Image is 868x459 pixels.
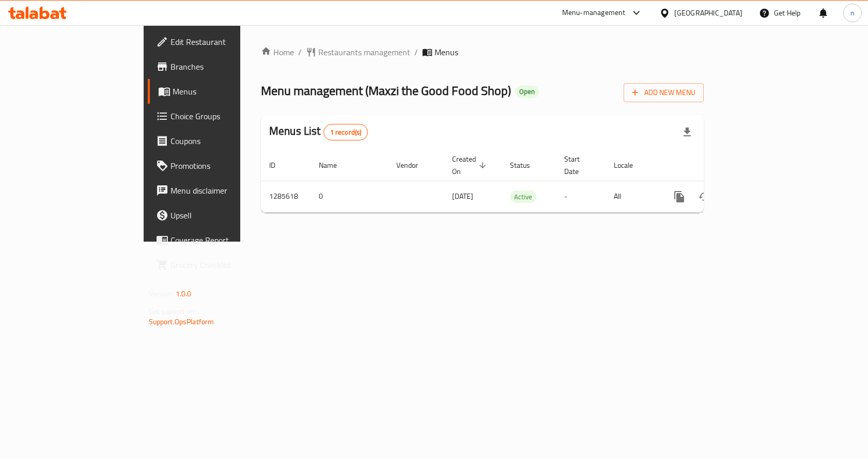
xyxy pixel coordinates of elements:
[667,184,692,209] button: more
[632,86,695,99] span: Add New Menu
[171,135,281,147] span: Coupons
[148,228,289,252] a: Coverage Report
[148,203,289,228] a: Upsell
[564,153,593,178] span: Start Date
[306,46,410,58] a: Restaurants management
[148,252,289,277] a: Grocery Checklist
[510,191,536,203] span: Active
[515,86,539,98] div: Open
[562,7,626,19] div: Menu-management
[148,129,289,153] a: Coupons
[675,120,700,145] div: Export file
[659,150,774,181] th: Actions
[435,46,458,58] span: Menus
[323,124,368,140] div: Total records count
[515,87,539,96] span: Open
[556,181,606,212] td: -
[148,178,289,203] a: Menu disclaimer
[261,46,704,58] nav: breadcrumb
[269,159,289,171] span: ID
[311,181,388,212] td: 0
[171,160,281,172] span: Promotions
[171,110,281,122] span: Choice Groups
[261,79,511,102] span: Menu management ( Maxzi the Good Food Shop )
[319,159,350,171] span: Name
[171,60,281,73] span: Branches
[414,46,418,58] li: /
[510,159,544,171] span: Status
[324,128,368,137] span: 1 record(s)
[148,153,289,178] a: Promotions
[396,159,431,171] span: Vendor
[148,79,289,104] a: Menus
[452,153,489,178] span: Created On
[850,7,855,19] span: n
[171,234,281,246] span: Coverage Report
[624,83,704,102] button: Add New Menu
[692,184,717,209] button: Change Status
[606,181,659,212] td: All
[149,315,214,328] a: Support.OpsPlatform
[171,184,281,197] span: Menu disclaimer
[452,189,473,203] span: [DATE]
[171,209,281,221] span: Upsell
[148,29,289,54] a: Edit Restaurant
[176,287,192,300] span: 1.0.0
[614,159,646,171] span: Locale
[173,85,281,98] span: Menus
[318,46,410,58] span: Restaurants management
[171,259,281,271] span: Grocery Checklist
[148,104,289,129] a: Choice Groups
[298,46,302,58] li: /
[269,123,368,140] h2: Menus List
[171,36,281,48] span: Edit Restaurant
[149,305,196,318] span: Get support on:
[674,7,742,19] div: [GEOGRAPHIC_DATA]
[149,287,174,300] span: Version:
[148,54,289,79] a: Branches
[261,150,774,213] table: enhanced table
